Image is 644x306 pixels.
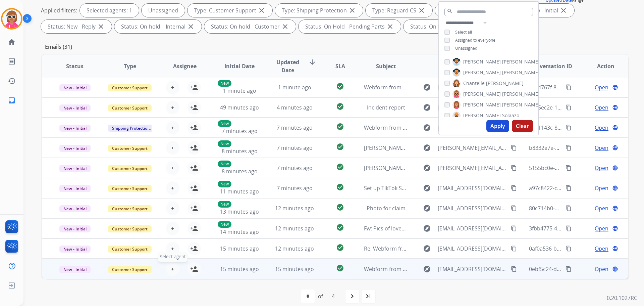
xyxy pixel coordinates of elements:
[463,80,485,87] span: Chantelle
[220,265,259,273] span: 15 minutes ago
[80,4,139,17] div: Selected agents: 1
[275,225,314,232] span: 12 minutes ago
[277,124,313,131] span: 7 minutes ago
[423,164,431,172] mat-icon: explore
[612,165,618,171] mat-icon: language
[108,145,152,152] span: Customer Support
[187,4,272,17] div: Type: Customer Support
[66,62,84,70] span: Status
[502,112,519,119] span: Solaazo
[573,54,628,78] th: Action
[595,164,608,172] span: Open
[171,164,174,172] span: +
[566,246,572,252] mat-icon: content_copy
[318,292,323,300] div: of
[511,145,517,151] mat-icon: content_copy
[108,104,152,112] span: Customer Support
[566,185,572,191] mat-icon: content_copy
[275,205,314,212] span: 12 minutes ago
[612,145,618,151] mat-icon: language
[218,221,231,228] p: New
[59,246,91,253] span: New - Initial
[612,225,618,231] mat-icon: language
[108,84,152,91] span: Customer Support
[41,20,112,33] div: Status: New - Reply
[190,124,198,132] mat-icon: person_add
[463,58,501,65] span: [PERSON_NAME]
[59,225,91,232] span: New - Initial
[218,120,231,127] p: New
[376,62,396,70] span: Subject
[463,91,501,97] span: [PERSON_NAME]
[595,83,608,91] span: Open
[423,103,431,112] mat-icon: explore
[438,265,507,273] span: [EMAIL_ADDRESS][DOMAIN_NAME]
[224,62,255,70] span: Initial Date
[502,101,540,108] span: [PERSON_NAME]
[364,144,418,151] span: [PERSON_NAME] part
[438,245,507,253] span: [EMAIL_ADDRESS][DOMAIN_NAME]
[335,62,345,70] span: SLA
[220,228,259,235] span: 14 minutes ago
[59,104,91,112] span: New - Initial
[222,168,258,175] span: 8 minutes ago
[612,205,618,211] mat-icon: language
[166,202,179,215] button: +
[336,123,344,131] mat-icon: check_circle
[59,185,91,192] span: New - Initial
[418,6,426,14] mat-icon: close
[612,104,618,111] mat-icon: language
[364,164,420,172] span: [PERSON_NAME] claim
[511,205,517,211] mat-icon: content_copy
[8,38,16,46] mat-icon: home
[190,184,198,192] mat-icon: person_add
[455,45,477,51] span: Unassigned
[566,145,572,151] mat-icon: content_copy
[463,69,501,76] span: [PERSON_NAME]
[511,266,517,272] mat-icon: content_copy
[108,246,152,253] span: Customer Support
[566,125,572,131] mat-icon: content_copy
[486,80,524,87] span: [PERSON_NAME]
[173,62,197,70] span: Assignee
[595,124,608,132] span: Open
[455,37,495,43] span: Assigned to everyone
[166,121,179,134] button: +
[463,101,501,108] span: [PERSON_NAME]
[612,246,618,252] mat-icon: language
[566,225,572,231] mat-icon: content_copy
[348,6,356,14] mat-icon: close
[218,80,231,87] p: New
[366,4,432,17] div: Type: Reguard CS
[438,204,507,212] span: [EMAIL_ADDRESS][DOMAIN_NAME]
[204,20,296,33] div: Status: On-hold - Customer
[281,23,289,31] mat-icon: close
[187,23,195,31] mat-icon: close
[364,184,528,192] span: Set up TikTok Shop shipping in 5 minutes—no logistics headache
[59,84,91,91] span: New - Initial
[108,266,152,273] span: Customer Support
[108,185,152,192] span: Customer Support
[190,164,198,172] mat-icon: person_add
[222,147,258,155] span: 8 minutes ago
[566,84,572,90] mat-icon: content_copy
[438,224,507,232] span: [EMAIL_ADDRESS][DOMAIN_NAME]
[336,163,344,171] mat-icon: check_circle
[612,185,618,191] mat-icon: language
[607,294,637,302] p: 0.20.1027RC
[142,4,185,17] div: Unassigned
[336,203,344,211] mat-icon: check_circle
[190,103,198,112] mat-icon: person_add
[124,62,136,70] span: Type
[277,184,313,192] span: 7 minutes ago
[423,83,431,91] mat-icon: explore
[108,125,154,132] span: Shipping Protection
[220,245,259,252] span: 15 minutes ago
[595,184,608,192] span: Open
[502,69,540,76] span: [PERSON_NAME]
[108,165,152,172] span: Customer Support
[8,96,16,104] mat-icon: inbox
[97,23,105,31] mat-icon: close
[218,140,231,147] p: New
[529,184,630,192] span: a97c8422-c1ae-48d4-b7f6-49a09b62d0f3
